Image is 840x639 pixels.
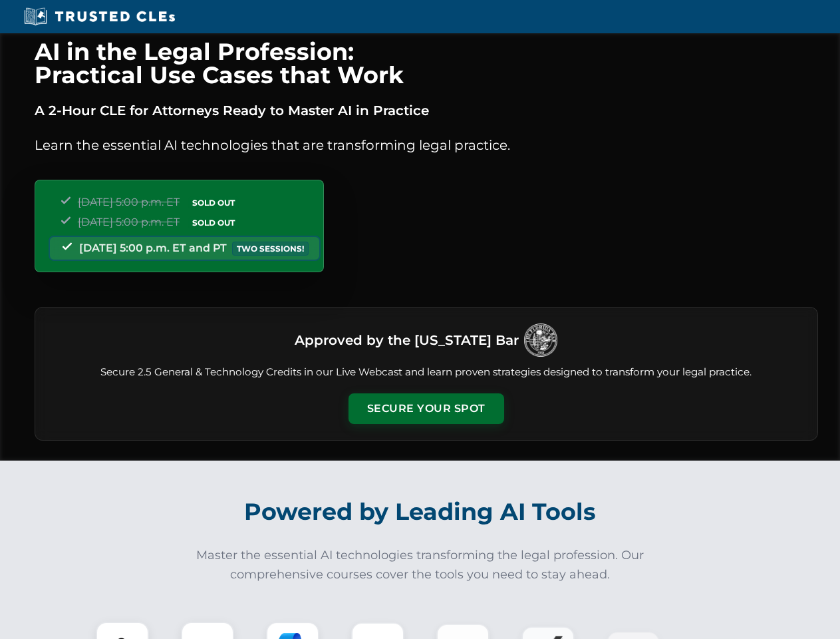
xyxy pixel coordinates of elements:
h3: Approved by the [US_STATE] Bar [295,328,519,352]
span: [DATE] 5:00 p.m. ET [78,216,180,228]
p: A 2-Hour CLE for Attorneys Ready to Master AI in Practice [35,100,818,121]
span: SOLD OUT [188,216,239,230]
p: Master the essential AI technologies transforming the legal profession. Our comprehensive courses... [188,546,653,584]
span: [DATE] 5:00 p.m. ET [78,196,180,208]
img: Logo [524,323,557,357]
p: Secure 2.5 General & Technology Credits in our Live Webcast and learn proven strategies designed ... [51,365,801,380]
span: SOLD OUT [188,196,239,210]
h1: AI in the Legal Profession: Practical Use Cases that Work [35,40,818,87]
h2: Powered by Leading AI Tools [52,489,789,535]
button: Secure Your Spot [349,393,504,424]
p: Learn the essential AI technologies that are transforming legal practice. [35,134,818,156]
img: Trusted CLEs [20,7,179,27]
